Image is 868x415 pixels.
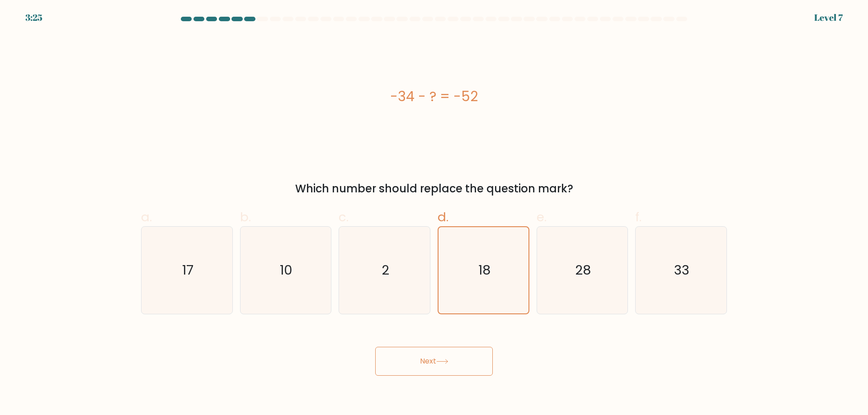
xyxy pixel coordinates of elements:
text: 10 [280,261,293,279]
div: Which number should replace the question mark? [146,181,722,197]
span: d. [438,208,448,226]
text: 33 [675,261,690,279]
span: c. [339,208,349,226]
text: 18 [478,261,491,279]
div: Level 7 [814,11,843,24]
span: a. [141,208,152,226]
text: 17 [182,261,193,279]
span: f. [635,208,642,226]
div: -34 - ? = -52 [141,86,727,107]
text: 28 [575,261,591,279]
text: 2 [382,261,389,279]
div: 3:25 [25,11,42,24]
button: Next [375,347,493,376]
span: e. [537,208,547,226]
span: b. [240,208,251,226]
